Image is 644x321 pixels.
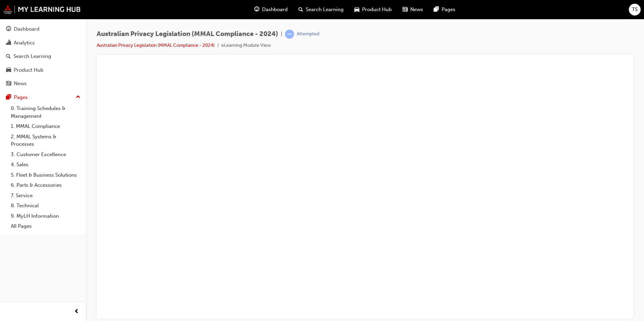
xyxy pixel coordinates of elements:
a: 8. Technical [8,201,83,211]
span: learningRecordVerb_ATTEMPT-icon [285,30,294,39]
span: TS [632,6,638,13]
div: Product Hub [14,66,43,74]
a: 2. MMAL Systems & Processes [8,132,83,149]
a: 4. Sales [8,159,83,170]
a: car-iconProduct Hub [349,3,397,16]
a: 5. Fleet & Business Solutions [8,170,83,180]
a: Search Learning [3,50,83,63]
span: search-icon [6,53,11,60]
span: Product Hub [362,6,392,13]
span: news-icon [402,5,408,14]
span: guage-icon [6,26,11,32]
a: News [3,77,83,90]
div: Search Learning [13,52,51,60]
div: Attempted [297,31,319,37]
span: up-icon [76,93,80,102]
span: car-icon [354,5,359,14]
span: chart-icon [6,40,11,46]
span: | [281,30,282,38]
span: search-icon [298,5,303,14]
a: 0. Training Schedules & Management [8,103,83,121]
button: Pages [3,91,83,104]
span: Dashboard [262,6,288,13]
span: car-icon [6,67,11,73]
span: Search Learning [306,6,344,13]
div: Dashboard [14,25,39,33]
a: All Pages [8,221,83,231]
span: Pages [442,6,455,13]
span: pages-icon [6,95,11,101]
a: news-iconNews [397,3,428,16]
a: search-iconSearch Learning [293,3,349,16]
a: Australian Privacy Legislation (MMAL Compliance - 2024) [97,42,215,48]
a: Dashboard [3,23,83,35]
span: pages-icon [434,5,439,14]
a: 7. Service [8,190,83,201]
a: 1. MMAL Compliance [8,121,83,132]
button: TS [629,4,641,15]
a: 6. Parts & Accessories [8,180,83,190]
li: eLearning Module View [221,42,271,49]
span: prev-icon [74,308,79,316]
button: DashboardAnalyticsSearch LearningProduct HubNews [3,22,83,91]
a: 3. Customer Excellence [8,149,83,160]
div: Analytics [14,39,35,47]
a: guage-iconDashboard [249,3,293,16]
span: Australian Privacy Legislation (MMAL Compliance - 2024) [97,30,278,38]
img: mmal [3,5,81,14]
a: Analytics [3,37,83,49]
a: Product Hub [3,64,83,76]
div: News [14,80,27,87]
span: news-icon [6,81,11,87]
span: guage-icon [254,5,259,14]
a: 9. MyLH Information [8,211,83,221]
div: Pages [14,94,28,101]
span: News [410,6,423,13]
a: pages-iconPages [428,3,461,16]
